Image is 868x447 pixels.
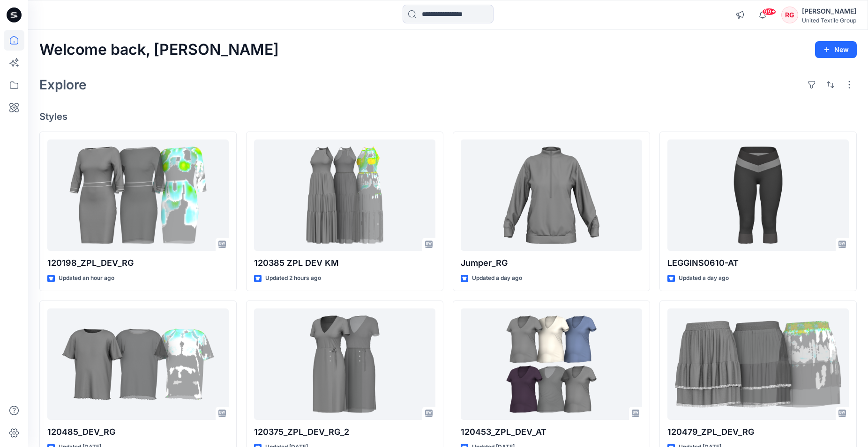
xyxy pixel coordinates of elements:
p: 120485_DEV_RG [47,425,229,439]
p: 120479_ZPL_DEV_RG [667,425,849,439]
p: Updated 2 hours ago [265,273,321,283]
a: 120479_ZPL_DEV_RG [667,308,849,420]
p: 120385 ZPL DEV KM [254,256,435,270]
p: 120198_ZPL_DEV_RG [47,256,229,270]
p: Updated an hour ago [59,273,114,283]
p: Updated a day ago [679,273,729,283]
div: United Textile Group [802,17,856,24]
a: 120375_ZPL_DEV_RG_2 [254,308,435,420]
a: 120198_ZPL_DEV_RG [47,139,229,251]
span: 99+ [762,8,776,15]
p: LEGGINS0610-AT [667,256,849,270]
a: 120453_ZPL_DEV_AT [461,308,642,420]
p: 120375_ZPL_DEV_RG_2 [254,425,435,439]
div: RG [781,7,798,23]
h2: Explore [39,77,87,92]
a: 120385 ZPL DEV KM [254,139,435,251]
a: 120485_DEV_RG [47,308,229,420]
p: 120453_ZPL_DEV_AT [461,425,642,439]
a: LEGGINS0610-AT [667,139,849,251]
h4: Styles [39,111,857,122]
div: [PERSON_NAME] [802,6,856,17]
p: Jumper_RG [461,256,642,270]
p: Updated a day ago [472,273,522,283]
button: New [815,41,857,58]
a: Jumper_RG [461,139,642,251]
h2: Welcome back, [PERSON_NAME] [39,41,279,59]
